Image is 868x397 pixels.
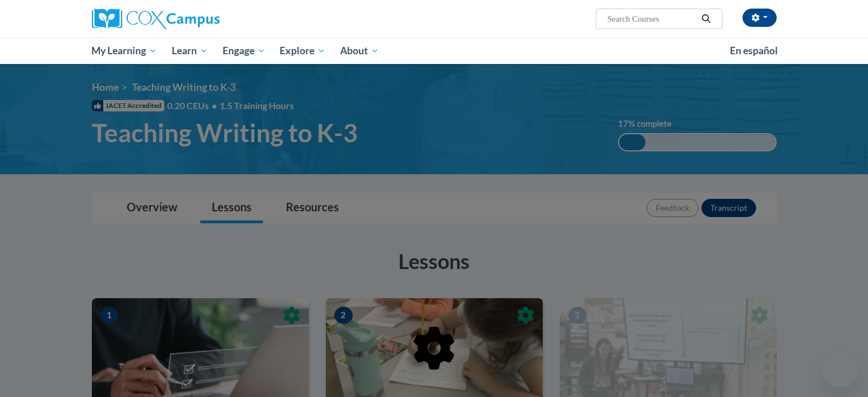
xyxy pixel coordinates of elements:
input: Search Courses [606,12,697,26]
span: Explore [280,44,325,58]
a: Cox Campus [92,9,309,29]
span: Learn [172,44,208,58]
button: Search [697,12,714,26]
div: Main menu [75,38,794,64]
iframe: Close message [742,324,765,347]
a: Explore [272,38,333,64]
span: Engage [223,44,265,58]
a: About [333,38,386,64]
a: En español [722,39,785,63]
button: Account Settings [742,9,777,27]
img: Cox Campus [92,9,220,29]
span: About [340,44,379,58]
span: En español [730,45,778,57]
iframe: Button to launch messaging window [822,351,859,388]
span: My Learning [91,44,157,58]
a: Learn [164,38,215,64]
a: Engage [215,38,273,64]
a: My Learning [84,38,165,64]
